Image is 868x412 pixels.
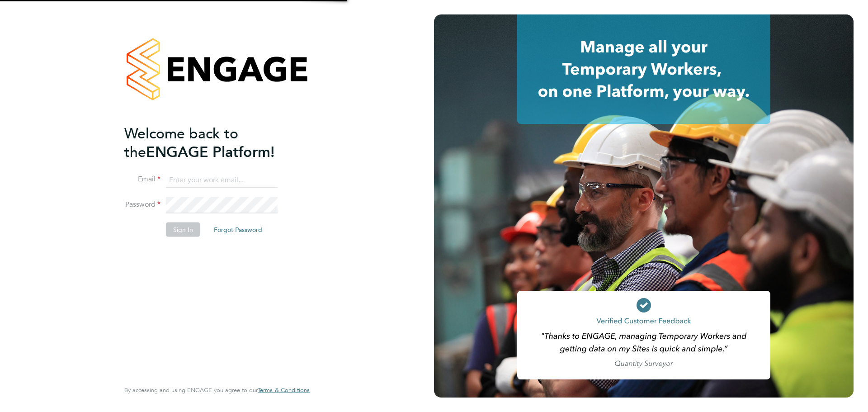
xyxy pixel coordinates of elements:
button: Forgot Password [207,223,269,237]
span: By accessing and using ENGAGE you agree to our [124,386,310,394]
button: Sign In [166,223,200,237]
span: Welcome back to the [124,124,238,161]
label: Password [124,200,160,209]
span: Terms & Conditions [258,386,310,394]
label: Email [124,175,160,184]
input: Enter your work email... [166,172,278,188]
a: Terms & Conditions [258,387,310,394]
h2: ENGAGE Platform! [124,124,301,161]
